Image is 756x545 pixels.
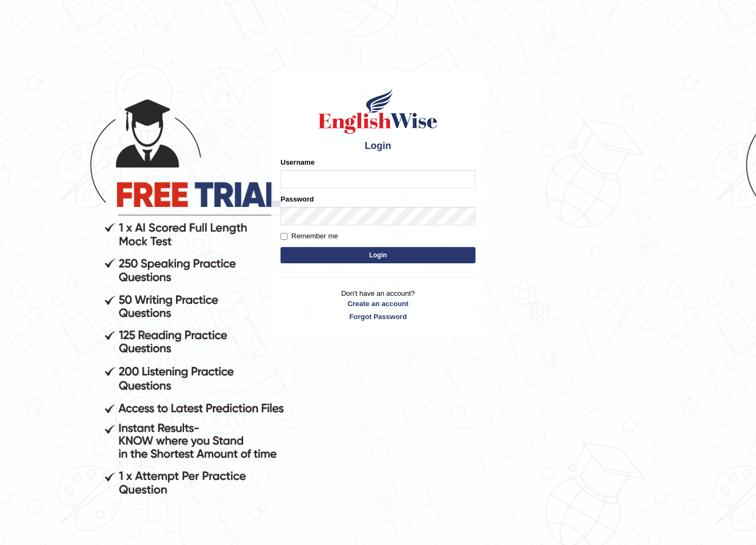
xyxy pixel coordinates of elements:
p: Don't have an account? [281,288,475,322]
a: Forgot Password [281,312,475,322]
a: Create an account [281,299,475,309]
h4: Login [281,141,475,152]
label: Password [281,194,314,204]
img: Logo of English Wise sign in for intelligent practice with AI [316,87,440,135]
label: Username [281,157,315,167]
button: Login [281,247,475,263]
input: Remember me [281,233,288,240]
label: Remember me [281,231,338,242]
